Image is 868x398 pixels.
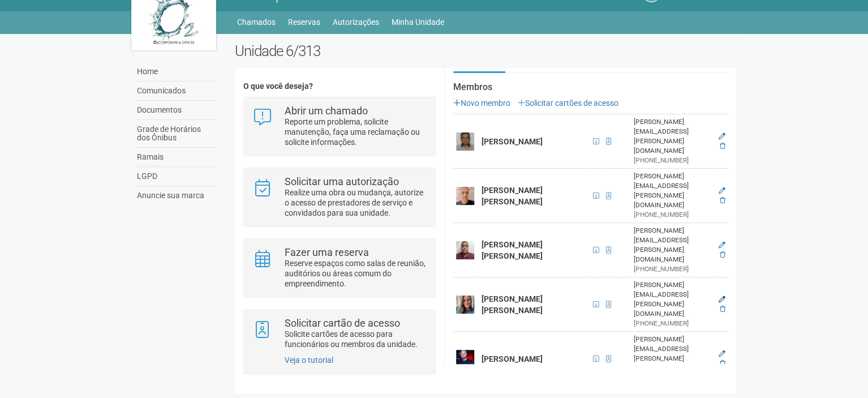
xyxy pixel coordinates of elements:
a: Abrir um chamado Reporte um problema, solicite manutenção, faça uma reclamação ou solicite inform... [252,106,426,147]
a: Home [134,62,218,82]
a: Documentos [134,101,218,120]
strong: Membros [453,82,728,92]
a: Comunicados [134,82,218,101]
div: [PHONE_NUMBER] [634,156,712,165]
p: Reporte um problema, solicite manutenção, faça uma reclamação ou solicite informações. [285,117,427,147]
div: [PERSON_NAME][EMAIL_ADDRESS][PERSON_NAME][DOMAIN_NAME] [634,280,712,319]
strong: [PERSON_NAME] [PERSON_NAME] [482,294,543,315]
strong: Fazer uma reserva [285,246,369,258]
p: Realize uma obra ou mudança, autorize o acesso de prestadores de serviço e convidados para sua un... [285,187,427,218]
a: Minha Unidade [392,14,444,30]
img: user.png [456,241,474,259]
strong: [PERSON_NAME] [PERSON_NAME] [482,186,543,206]
a: Editar membro [719,187,725,195]
a: Autorizações [333,14,379,30]
a: Anuncie sua marca [134,186,218,205]
a: Fazer uma reserva Reserve espaços como salas de reunião, auditórios ou áreas comum do empreendime... [252,247,426,289]
a: Solicitar cartões de acesso [518,99,618,108]
a: Novo membro [453,99,510,108]
a: Veja o tutorial [285,356,333,365]
a: Excluir membro [720,305,725,313]
strong: Solicitar cartão de acesso [285,317,400,329]
div: [PERSON_NAME][EMAIL_ADDRESS][PERSON_NAME][DOMAIN_NAME] [634,117,712,156]
strong: Solicitar uma autorização [285,176,399,187]
a: Editar membro [719,132,725,140]
div: [PERSON_NAME][EMAIL_ADDRESS][PERSON_NAME][DOMAIN_NAME] [634,172,712,210]
p: Solicite cartões de acesso para funcionários ou membros da unidade. [285,329,427,349]
a: Solicitar uma autorização Realize uma obra ou mudança, autorize o acesso de prestadores de serviç... [252,177,426,218]
a: Ramais [134,148,218,167]
h4: O que você deseja? [243,82,435,91]
strong: [PERSON_NAME] [482,137,543,146]
div: [PERSON_NAME][EMAIL_ADDRESS][PERSON_NAME][DOMAIN_NAME] [634,335,712,373]
strong: [PERSON_NAME] [PERSON_NAME] [482,240,543,260]
strong: [PERSON_NAME] [482,354,543,363]
a: Excluir membro [720,196,725,204]
div: [PHONE_NUMBER] [634,210,712,220]
div: [PERSON_NAME][EMAIL_ADDRESS][PERSON_NAME][DOMAIN_NAME] [634,226,712,264]
img: user.png [456,187,474,205]
div: [PHONE_NUMBER] [634,319,712,328]
img: user.png [456,296,474,314]
a: Reservas [288,14,320,30]
img: user.png [456,132,474,151]
a: Editar membro [719,350,725,358]
a: Editar membro [719,296,725,303]
a: LGPD [134,167,218,186]
img: user.png [456,350,474,368]
a: Editar membro [719,241,725,249]
a: Grade de Horários dos Ônibus [134,120,218,148]
strong: Abrir um chamado [285,105,368,117]
div: [PHONE_NUMBER] [634,264,712,274]
a: Excluir membro [720,142,725,150]
a: Solicitar cartão de acesso Solicite cartões de acesso para funcionários ou membros da unidade. [252,318,426,349]
a: Excluir membro [720,360,725,367]
h2: Unidade 6/313 [235,42,737,59]
a: Excluir membro [720,251,725,259]
p: Reserve espaços como salas de reunião, auditórios ou áreas comum do empreendimento. [285,258,427,289]
a: Chamados [237,14,276,30]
